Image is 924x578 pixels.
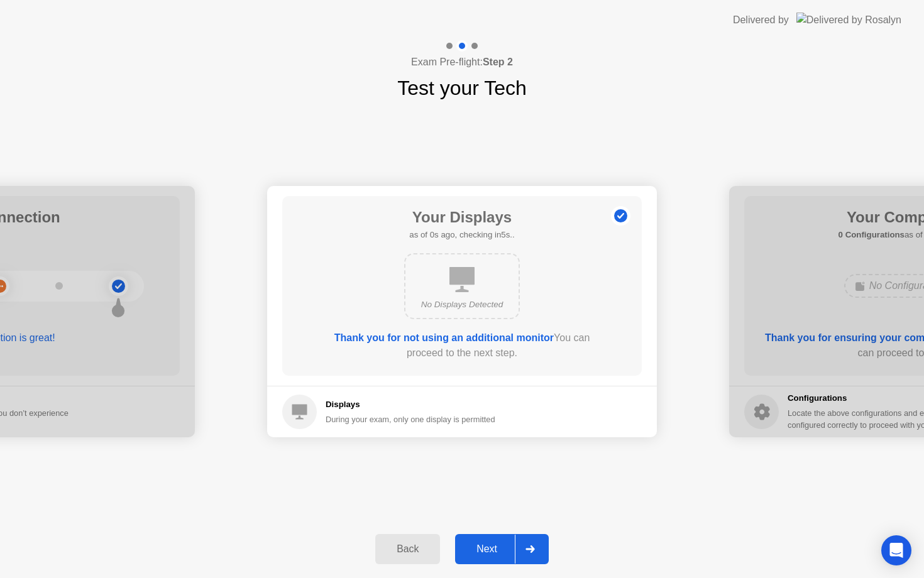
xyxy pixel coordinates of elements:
[796,13,901,27] img: Delivered by Rosalyn
[326,398,495,411] h5: Displays
[411,55,513,70] h4: Exam Pre-flight:
[455,534,549,564] button: Next
[415,298,509,311] div: No Displays Detected
[409,229,514,241] h5: as of 0s ago, checking in5s..
[326,413,495,425] div: During your exam, only one display is permitted
[459,543,515,555] div: Next
[733,13,789,28] div: Delivered by
[334,332,554,343] b: Thank you for not using an additional monitor
[409,206,514,229] h1: Your Displays
[881,535,911,565] div: Open Intercom Messenger
[379,543,436,555] div: Back
[375,534,440,564] button: Back
[483,57,513,67] b: Step 2
[397,73,527,103] h1: Test your Tech
[318,330,606,361] div: You can proceed to the next step.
